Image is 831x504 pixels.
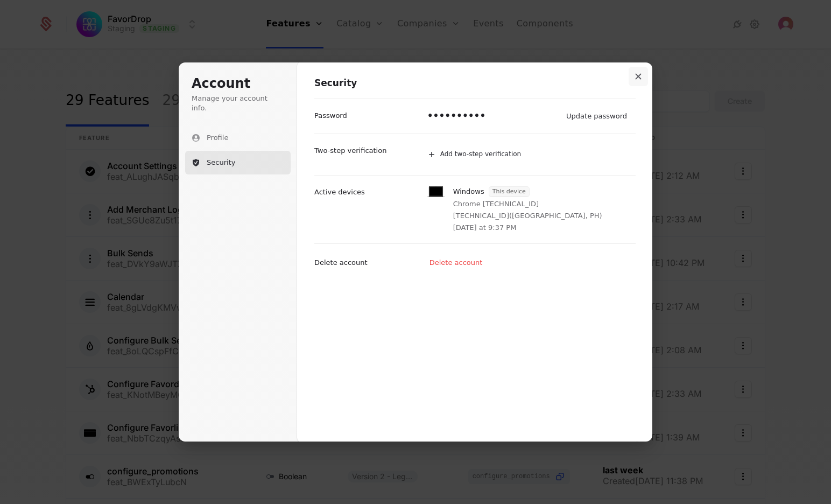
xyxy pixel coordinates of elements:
button: Delete account [424,255,489,271]
p: Two-step verification [314,146,386,156]
p: Delete account [314,258,368,268]
p: Active devices [314,187,365,197]
span: Add two-step verification [440,150,521,159]
p: Windows [453,187,484,197]
button: Update password [561,108,633,124]
button: Close modal [629,67,648,86]
button: Profile [185,126,291,150]
p: [TECHNICAL_ID] ( [GEOGRAPHIC_DATA], PH ) [453,211,602,221]
h1: Security [314,77,636,90]
h1: Account [192,75,284,93]
button: Add two-step verification [422,143,636,166]
span: This device [489,187,529,197]
span: Security [207,158,235,167]
p: Password [314,111,347,121]
button: Security [185,151,291,174]
span: Profile [207,133,228,143]
p: Manage your account info. [192,94,284,113]
p: •••••••••• [427,110,486,123]
p: Chrome [TECHNICAL_ID] [453,199,539,209]
p: [DATE] at 9:37 PM [453,223,517,233]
